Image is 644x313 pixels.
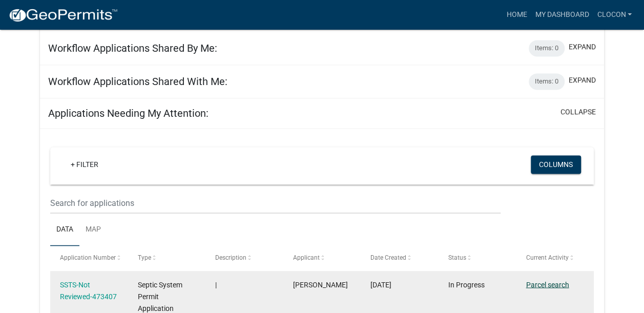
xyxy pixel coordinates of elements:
div: Items: 0 [529,73,565,90]
datatable-header-cell: Status [439,246,516,270]
span: Application Number [60,254,116,261]
a: My Dashboard [531,5,593,25]
a: Parcel search [526,280,569,288]
h5: Applications Needing My Attention: [48,107,209,119]
datatable-header-cell: Application Number [50,246,128,270]
h5: Workflow Applications Shared By Me: [48,42,217,54]
h5: Workflow Applications Shared With Me: [48,75,227,88]
span: Current Activity [526,254,568,261]
button: Columns [531,155,581,174]
span: Applicant [293,254,320,261]
span: | [215,280,217,288]
a: Data [50,214,79,246]
button: expand [569,75,596,86]
span: Type [138,254,151,261]
a: Map [79,214,107,246]
span: 09/04/2025 [370,280,391,288]
datatable-header-cell: Date Created [361,246,439,270]
a: Home [502,5,531,25]
datatable-header-cell: Description [205,246,283,270]
button: collapse [560,107,596,117]
button: expand [569,41,596,52]
datatable-header-cell: Applicant [283,246,361,270]
span: MATTHEW VUKONICH [293,280,348,288]
input: Search for applications [50,193,501,214]
span: Septic System Permit Application [138,280,182,312]
span: In Progress [448,280,485,288]
a: CloCon [593,5,636,25]
span: Date Created [370,254,406,261]
div: Items: 0 [529,40,565,56]
span: Status [448,254,466,261]
span: Description [215,254,246,261]
a: + Filter [63,155,107,174]
a: SSTS-Not Reviewed-473407 [60,280,117,300]
datatable-header-cell: Type [128,246,205,270]
datatable-header-cell: Current Activity [516,246,594,270]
